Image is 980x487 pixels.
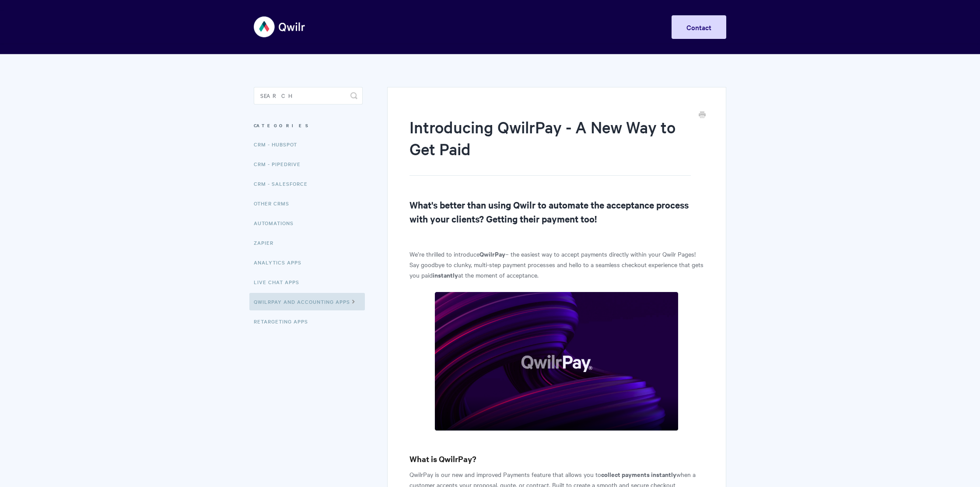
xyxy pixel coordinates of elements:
[254,87,363,104] input: Search
[433,270,458,279] strong: instantly
[254,175,314,192] a: CRM - Salesforce
[479,249,505,258] strong: QwilrPay
[409,453,704,465] h3: What is QwilrPay?
[699,111,706,120] a: Print this Article
[409,249,704,280] p: We’re thrilled to introduce – the easiest way to accept payments directly within your Qwilr Pages...
[434,292,679,431] img: file-eKtnbNNAQu.png
[254,273,306,291] a: Live Chat Apps
[254,234,280,251] a: Zapier
[249,293,365,310] a: QwilrPay and Accounting Apps
[254,214,300,232] a: Automations
[672,15,726,39] a: Contact
[254,313,315,330] a: Retargeting Apps
[254,136,304,153] a: CRM - HubSpot
[254,118,363,133] h3: Categories
[254,10,306,43] img: Qwilr Help Center
[254,195,296,212] a: Other CRMs
[409,116,691,176] h1: Introducing QwilrPay - A New Way to Get Paid
[254,155,307,173] a: CRM - Pipedrive
[254,254,308,271] a: Analytics Apps
[601,470,676,479] strong: collect payments instantly
[409,198,704,226] h2: What's better than using Qwilr to automate the acceptance process with your clients? Getting thei...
